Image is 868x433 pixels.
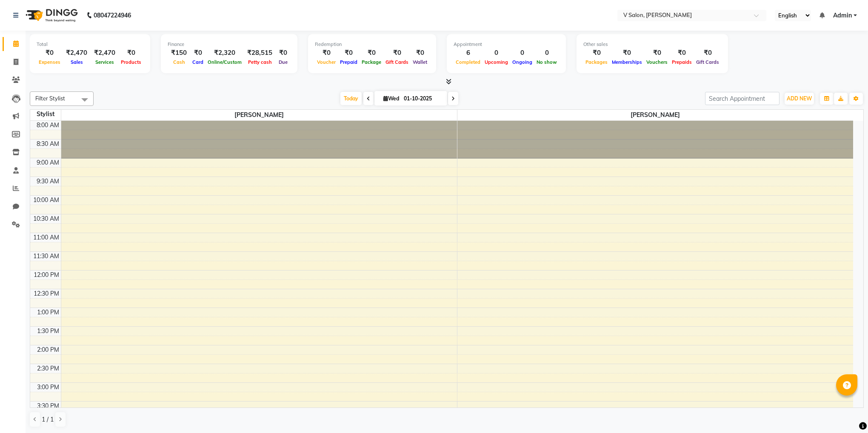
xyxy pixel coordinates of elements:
[705,92,779,105] input: Search Appointment
[338,59,360,65] span: Prepaid
[315,59,338,65] span: Voucher
[411,48,429,58] div: ₹0
[315,41,429,48] div: Redemption
[35,327,61,336] div: 1:30 PM
[31,233,61,242] div: 11:00 AM
[35,364,61,373] div: 2:30 PM
[583,48,610,58] div: ₹0
[534,59,559,65] span: No show
[31,196,61,205] div: 10:00 AM
[276,48,291,58] div: ₹0
[37,59,63,65] span: Expenses
[30,110,61,119] div: Stylist
[37,41,143,48] div: Total
[69,59,85,65] span: Sales
[787,95,812,102] span: ADD NEW
[119,48,143,58] div: ₹0
[534,48,559,58] div: 0
[454,48,483,58] div: 6
[383,48,411,58] div: ₹0
[61,110,457,120] span: [PERSON_NAME]
[833,11,852,20] span: Admin
[42,415,54,424] span: 1 / 1
[483,59,510,65] span: Upcoming
[670,59,694,65] span: Prepaids
[35,345,61,354] div: 2:00 PM
[35,158,61,167] div: 9:00 AM
[32,271,61,279] div: 12:00 PM
[35,402,61,410] div: 3:30 PM
[401,92,444,105] input: 2025-10-01
[244,48,276,58] div: ₹28,515
[583,41,721,48] div: Other sales
[315,48,338,58] div: ₹0
[510,59,534,65] span: Ongoing
[340,92,362,105] span: Today
[31,252,61,261] div: 11:30 AM
[94,3,131,27] b: 08047224946
[63,48,91,58] div: ₹2,470
[583,59,610,65] span: Packages
[454,59,483,65] span: Completed
[206,59,244,65] span: Online/Custom
[360,59,383,65] span: Package
[168,48,190,58] div: ₹150
[35,140,61,148] div: 8:30 AM
[610,59,644,65] span: Memberships
[168,41,291,48] div: Finance
[832,399,859,424] iframe: chat widget
[246,59,274,65] span: Petty cash
[206,48,244,58] div: ₹2,320
[360,48,383,58] div: ₹0
[381,95,401,102] span: Wed
[483,48,510,58] div: 0
[694,48,721,58] div: ₹0
[35,383,61,392] div: 3:00 PM
[190,59,206,65] span: Card
[35,177,61,186] div: 9:30 AM
[31,214,61,223] div: 10:30 AM
[35,95,65,102] span: Filter Stylist
[93,59,116,65] span: Services
[91,48,119,58] div: ₹2,470
[37,48,63,58] div: ₹0
[644,48,670,58] div: ₹0
[510,48,534,58] div: 0
[35,121,61,130] div: 8:00 AM
[694,59,721,65] span: Gift Cards
[338,48,360,58] div: ₹0
[22,3,80,27] img: logo
[171,59,187,65] span: Cash
[457,110,854,120] span: [PERSON_NAME]
[32,289,61,298] div: 12:30 PM
[454,41,559,48] div: Appointment
[190,48,206,58] div: ₹0
[411,59,429,65] span: Wallet
[670,48,694,58] div: ₹0
[277,59,290,65] span: Due
[383,59,411,65] span: Gift Cards
[35,308,61,317] div: 1:00 PM
[119,59,143,65] span: Products
[644,59,670,65] span: Vouchers
[610,48,644,58] div: ₹0
[785,93,814,105] button: ADD NEW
